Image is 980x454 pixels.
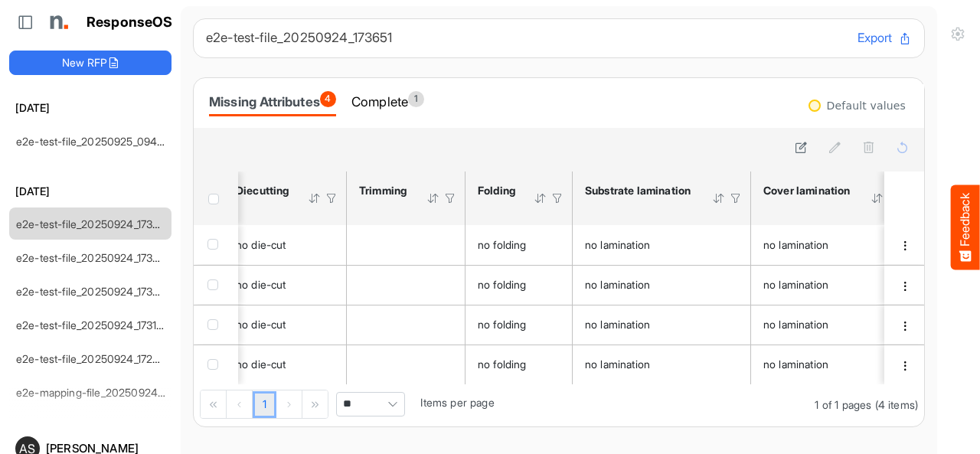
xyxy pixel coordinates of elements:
span: no die-cut [236,238,286,251]
a: e2e-test-file_20250924_173550 [16,251,172,264]
span: 1 of 1 pages [815,398,871,411]
div: Substrate lamination [585,184,692,198]
div: Default values [827,100,906,111]
button: dropdownbutton [897,238,913,253]
span: (4 items) [875,398,918,411]
img: Northell [42,7,73,38]
td: checkbox [194,265,238,305]
span: no folding [478,238,527,251]
span: no lamination [763,278,828,291]
span: no die-cut [236,318,286,331]
td: no folding is template cell Column Header httpsnorthellcomontologiesmapping-rulesmanufacturinghas... [465,345,573,384]
div: Filter Icon [729,191,743,205]
button: dropdownbutton [897,358,913,374]
button: dropdownbutton [897,279,913,294]
span: no lamination [585,318,650,331]
td: checkbox [194,225,238,265]
div: Cover lamination [763,184,851,198]
h6: e2e-test-file_20250924_173651 [206,31,845,44]
td: is template cell Column Header httpsnorthellcomontologiesmapping-rulesmanufacturinghastrimmingtype [347,225,465,265]
td: no die-cut is template cell Column Header httpsnorthellcomontologiesmapping-rulesmanufacturinghas... [224,305,347,345]
div: [PERSON_NAME] [46,443,165,454]
button: New RFP [9,51,171,75]
td: no lamination is template cell Column Header httpsnorthellcomontologiesmapping-rulesmanufacturing... [751,305,910,345]
td: 81cd8e3b-8b61-4410-8d33-480bc3f601d9 is template cell Column Header [884,225,927,265]
td: no lamination is template cell Column Header httpsnorthellcomontologiesmapping-rulesmanufacturing... [751,225,910,265]
td: no die-cut is template cell Column Header httpsnorthellcomontologiesmapping-rulesmanufacturinghas... [224,225,347,265]
button: Export [857,28,912,48]
span: 1 [408,91,424,107]
div: Diecutting [236,184,288,198]
div: Missing Attributes [209,91,336,113]
a: e2e-test-file_20250924_173139 [16,318,169,332]
span: no folding [478,318,527,331]
div: Trimming [359,184,407,198]
td: checkbox [194,345,238,384]
div: Filter Icon [550,191,564,205]
span: Items per page [420,396,494,409]
a: e2e-test-file_20250924_173220 [16,285,172,298]
td: checkbox [194,305,238,345]
a: e2e-test-file_20250924_173651 [16,217,169,230]
td: is template cell Column Header httpsnorthellcomontologiesmapping-rulesmanufacturinghastrimmingtype [347,345,465,384]
td: 63d62f1a-fbb0-4060-8c9a-a516a9282de9 is template cell Column Header [884,265,927,305]
td: no die-cut is template cell Column Header httpsnorthellcomontologiesmapping-rulesmanufacturinghas... [224,265,347,305]
div: Go to next page [276,390,302,418]
button: Feedback [951,185,980,269]
span: no lamination [585,278,650,291]
td: 747273b2-100a-478c-8c66-c1fdfd2d997e is template cell Column Header [884,345,927,384]
span: no folding [478,278,527,291]
h6: [DATE] [9,100,171,116]
span: no die-cut [236,358,286,371]
h6: [DATE] [9,183,171,200]
div: Filter Icon [443,191,457,205]
td: no lamination is template cell Column Header httpsnorthellcomontologiesmapping-rulesmanufacturing... [751,265,910,305]
th: Header checkbox [194,171,238,225]
td: is template cell Column Header httpsnorthellcomontologiesmapping-rulesmanufacturinghastrimmingtype [347,265,465,305]
td: no lamination is template cell Column Header httpsnorthellcomontologiesmapping-rulesmanufacturing... [573,265,751,305]
a: e2e-test-file_20250924_172913 [16,352,169,365]
span: no lamination [763,318,828,331]
span: no lamination [763,238,828,251]
a: Page 1 of 1 Pages [253,391,276,419]
a: e2e-test-file_20250925_094054 [16,135,178,148]
div: Go to last page [302,390,328,418]
span: no die-cut [236,278,286,291]
span: Pagerdropdown [336,392,405,416]
span: 4 [320,91,336,107]
td: no die-cut is template cell Column Header httpsnorthellcomontologiesmapping-rulesmanufacturinghas... [224,345,347,384]
div: Go to previous page [227,390,253,418]
td: no folding is template cell Column Header httpsnorthellcomontologiesmapping-rulesmanufacturinghas... [465,265,573,305]
div: Filter Icon [325,191,338,205]
span: no lamination [585,358,650,371]
td: is template cell Column Header httpsnorthellcomontologiesmapping-rulesmanufacturinghastrimmingtype [347,305,465,345]
td: no folding is template cell Column Header httpsnorthellcomontologiesmapping-rulesmanufacturinghas... [465,225,573,265]
td: a675ac39-02c5-407f-964b-997cfd4427b9 is template cell Column Header [884,305,927,345]
td: no lamination is template cell Column Header httpsnorthellcomontologiesmapping-rulesmanufacturing... [573,305,751,345]
td: no lamination is template cell Column Header httpsnorthellcomontologiesmapping-rulesmanufacturing... [573,345,751,384]
div: Pager Container [194,384,924,426]
button: dropdownbutton [897,318,913,334]
td: no lamination is template cell Column Header httpsnorthellcomontologiesmapping-rulesmanufacturing... [751,345,910,384]
td: no folding is template cell Column Header httpsnorthellcomontologiesmapping-rulesmanufacturinghas... [465,305,573,345]
div: Folding [478,184,514,198]
h1: ResponseOS [87,15,173,31]
td: no lamination is template cell Column Header httpsnorthellcomontologiesmapping-rulesmanufacturing... [573,225,751,265]
a: e2e-mapping-file_20250924_172830 [16,386,196,399]
div: Go to first page [201,390,227,418]
span: no folding [478,358,527,371]
div: Complete [351,91,424,113]
span: no lamination [585,238,650,251]
span: no lamination [763,358,828,371]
